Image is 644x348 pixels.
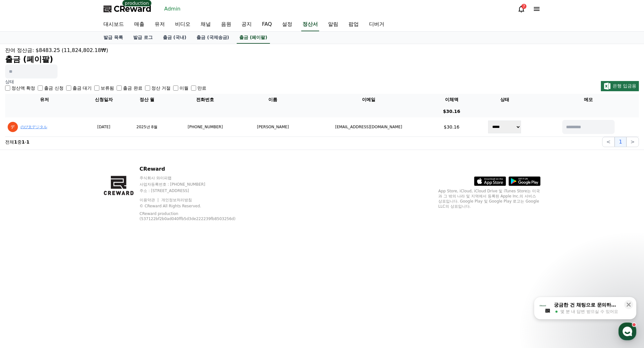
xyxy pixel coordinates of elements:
label: 만료 [197,85,206,91]
label: 출금 완료 [123,85,142,91]
a: 출금 (페이팔) [237,32,270,44]
th: 유저 [5,94,84,106]
a: 출금 (국제송금) [191,32,234,44]
a: CReward [103,4,151,14]
a: 디버거 [364,18,389,31]
th: 상태 [471,94,538,106]
a: 설정 [277,18,297,31]
strong: 1 [22,139,25,144]
p: 주식회사 와이피랩 [140,175,252,181]
a: 발급 목록 [98,32,128,44]
a: 채널 [195,18,216,31]
span: 대화 [58,212,66,217]
button: > [626,137,639,147]
p: © CReward All Rights Reserved. [140,204,252,209]
span: 잔여 정산금: [5,47,34,53]
a: 공지 [236,18,257,31]
p: CReward [140,165,252,173]
h2: 출금 (페이팔) [5,54,639,64]
span: CReward [114,4,151,14]
strong: 1 [14,139,17,144]
div: 7 [521,4,526,9]
td: 2025년 8월 [124,117,170,137]
a: FAQ [257,18,277,31]
a: 대화 [42,202,82,218]
a: 대시보드 [98,18,129,31]
th: 이메일 [305,94,432,106]
button: < [602,137,615,147]
a: 7 [517,5,525,13]
button: 은행 입금용 [601,81,639,91]
a: 설정 [82,202,123,218]
a: 팝업 [343,18,364,31]
label: 이월 [180,85,188,91]
strong: 1 [27,139,30,144]
a: 홈 [2,202,42,218]
a: 정산서 [301,18,319,31]
p: 전체 중 - [5,139,29,145]
a: Admin [162,4,183,14]
span: 설정 [99,212,106,217]
td: [DATE] [84,117,124,137]
th: 정산 월 [124,94,170,106]
label: 정산액 확정 [11,85,35,91]
button: 1 [615,137,626,147]
a: 알림 [323,18,343,31]
label: 출금 신청 [44,85,63,91]
span: 은행 입금용 [613,83,636,88]
p: 상태 [5,78,206,85]
span: $8483.25 (11,824,802.18₩) [36,47,108,53]
a: 유저 [149,18,170,31]
td: [PHONE_NUMBER] [170,117,241,137]
a: 비디오 [170,18,195,31]
p: 주소 : [STREET_ADDRESS] [140,188,252,193]
p: $30.16 [434,124,469,130]
p: CReward production (537122bf2b0ad040ffb5d3de222239fb8503256d) [140,211,242,221]
p: $30.16 [434,108,469,115]
th: 이름 [241,94,305,106]
th: 메모 [538,94,639,106]
a: 개인정보처리방침 [161,198,192,202]
a: 발급 로그 [128,32,158,44]
a: のび太デジタル [20,125,47,129]
a: 출금 (국내) [158,32,192,44]
img: ACg8ocJrmQiGwyPD7V74KRPKiqRAchXtK7wOYqy57w1ry45d5k2ZqA=s96-c [8,122,18,132]
label: 출금 대기 [73,85,92,91]
a: 음원 [216,18,236,31]
span: 홈 [20,212,24,217]
th: 신청일자 [84,94,124,106]
th: 전화번호 [170,94,241,106]
label: 보류됨 [101,85,114,91]
a: 이용약관 [140,198,160,202]
label: 정산 거절 [151,85,171,91]
td: [PERSON_NAME] [241,117,305,137]
p: 사업자등록번호 : [PHONE_NUMBER] [140,182,252,187]
td: [EMAIL_ADDRESS][DOMAIN_NAME] [305,117,432,137]
p: App Store, iCloud, iCloud Drive 및 iTunes Store는 미국과 그 밖의 나라 및 지역에서 등록된 Apple Inc.의 서비스 상표입니다. Goo... [438,189,540,209]
th: 이체액 [432,94,471,106]
a: 매출 [129,18,149,31]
